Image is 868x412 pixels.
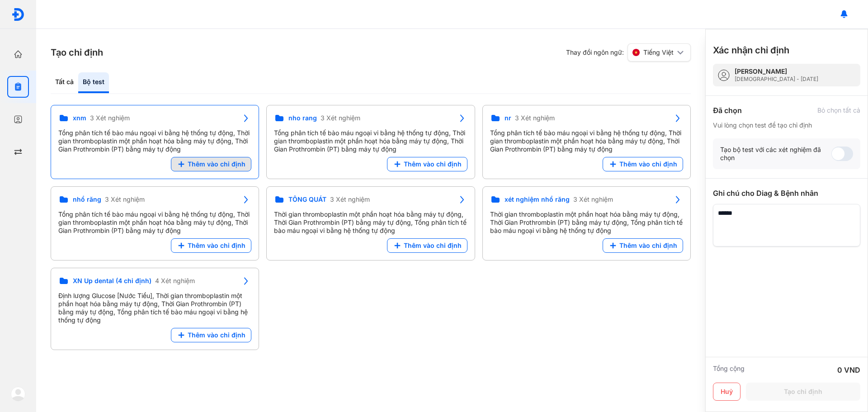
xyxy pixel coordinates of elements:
[171,238,251,253] button: Thêm vào chỉ định
[51,46,103,59] h3: Tạo chỉ định
[288,195,326,204] span: TỔNG QUÁT
[573,195,613,204] span: 3 Xét nghiệm
[387,238,467,253] button: Thêm vào chỉ định
[404,160,462,168] span: Thêm vào chỉ định
[321,114,360,122] span: 3 Xét nghiệm
[188,242,245,250] span: Thêm vào chỉ định
[58,292,251,324] div: Định lượng Glucose [Nước Tiểu], Thời gian thromboplastin một phần hoạt hóa bằng máy tự động, Thời...
[188,331,245,339] span: Thêm vào chỉ định
[11,387,25,401] img: logo
[603,157,683,171] button: Thêm vào chỉ định
[713,383,741,401] button: Huỷ
[837,365,860,375] div: 0 VND
[90,114,130,122] span: 3 Xét nghiệm
[720,146,831,162] div: Tạo bộ test với các xét nghiệm đã chọn
[735,67,818,76] div: [PERSON_NAME]
[73,277,151,285] span: XN Up dental (4 chỉ định)
[619,160,677,168] span: Thêm vào chỉ định
[155,277,195,285] span: 4 Xét nghiệm
[274,210,467,235] div: Thời gian thromboplastin một phần hoạt hóa bằng máy tự động, Thời Gian Prothrombin (PT) bằng máy ...
[171,157,251,171] button: Thêm vào chỉ định
[505,114,511,122] span: nr
[78,72,109,93] div: Bộ test
[51,72,78,93] div: Tất cả
[330,195,370,204] span: 3 Xét nghiệm
[288,114,317,122] span: nho rang
[490,129,683,153] div: Tổng phân tích tế bào máu ngoại vi bằng hệ thống tự động, Thời gian thromboplastin một phần hoạt ...
[73,114,86,122] span: xnm
[58,129,251,153] div: Tổng phân tích tế bào máu ngoại vi bằng hệ thống tự động, Thời gian thromboplastin một phần hoạt ...
[735,76,818,83] div: [DEMOGRAPHIC_DATA] - [DATE]
[643,48,674,57] span: Tiếng Việt
[73,195,101,204] span: nhổ răng
[505,195,570,204] span: xét nghiệm nhổ răng
[746,383,860,401] button: Tạo chỉ định
[713,365,745,375] div: Tổng cộng
[58,210,251,235] div: Tổng phân tích tế bào máu ngoại vi bằng hệ thống tự động, Thời gian thromboplastin một phần hoạt ...
[713,105,742,116] div: Đã chọn
[490,210,683,235] div: Thời gian thromboplastin một phần hoạt hóa bằng máy tự động, Thời Gian Prothrombin (PT) bằng máy ...
[566,43,691,62] div: Thay đổi ngôn ngữ:
[11,8,25,21] img: logo
[515,114,555,122] span: 3 Xét nghiệm
[188,160,245,168] span: Thêm vào chỉ định
[274,129,467,153] div: Tổng phân tích tế bào máu ngoại vi bằng hệ thống tự động, Thời gian thromboplastin một phần hoạt ...
[619,242,677,250] span: Thêm vào chỉ định
[817,106,860,114] div: Bỏ chọn tất cả
[713,121,860,129] div: Vui lòng chọn test để tạo chỉ định
[404,242,462,250] span: Thêm vào chỉ định
[105,195,145,204] span: 3 Xét nghiệm
[387,157,467,171] button: Thêm vào chỉ định
[171,328,251,342] button: Thêm vào chỉ định
[713,44,789,57] h3: Xác nhận chỉ định
[713,188,860,199] div: Ghi chú cho Diag & Bệnh nhân
[603,238,683,253] button: Thêm vào chỉ định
